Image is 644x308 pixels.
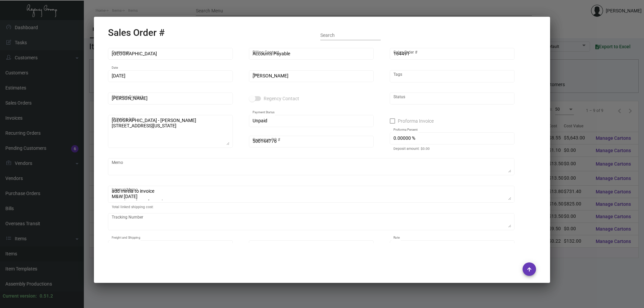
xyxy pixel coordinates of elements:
[264,95,299,103] span: Regency Contact
[398,117,434,125] span: Proforma Invoice
[3,293,37,300] div: Current version:
[112,205,154,209] mat-hint: Total linked shipping cost:
[108,27,165,39] h2: Sales Order #
[40,293,53,300] div: 0.51.2
[253,118,267,123] span: Unpaid
[393,147,430,151] mat-hint: Deposit amount: $0.00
